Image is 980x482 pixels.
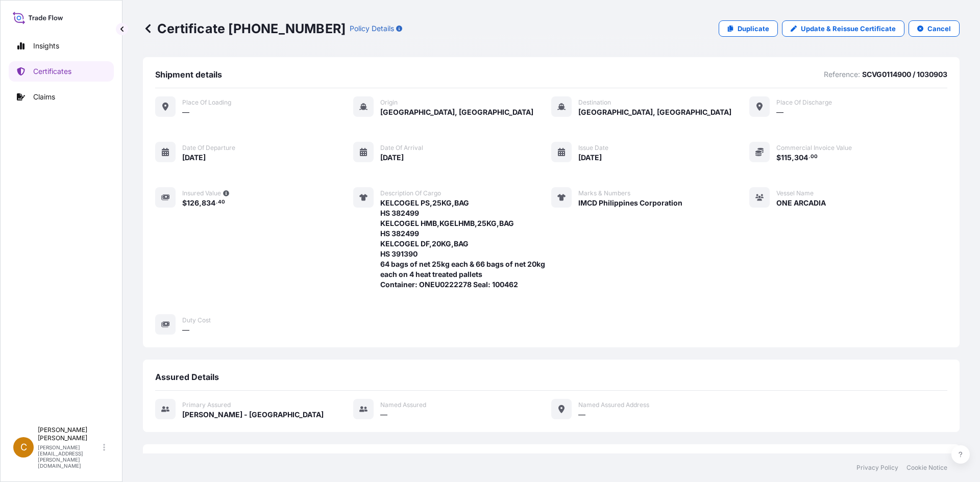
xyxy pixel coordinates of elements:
[578,189,630,197] span: Marks & Numbers
[811,155,818,159] span: 00
[350,23,394,34] p: Policy Details
[578,410,585,420] span: —
[182,98,231,107] span: Place of Loading
[182,325,189,335] span: —
[776,144,852,152] span: Commercial Invoice Value
[782,20,904,37] a: Update & Reissue Certificate
[182,144,235,152] span: Date of departure
[776,98,832,107] span: Place of discharge
[380,189,441,197] span: Description of cargo
[776,107,783,117] span: —
[808,155,810,159] span: .
[380,198,545,290] span: KELCOGEL PS,25KG,BAG HS 382499 KELCOGEL HMB,KGELHMB,25KG,BAG HS 382499 KELCOGEL DF,20KG,BAG HS 39...
[794,154,808,161] span: 304
[182,107,189,117] span: —
[182,401,231,409] span: Primary assured
[380,98,398,107] span: Origin
[20,442,27,452] span: C
[719,20,778,37] a: Duplicate
[182,189,221,197] span: Insured Value
[155,69,222,80] span: Shipment details
[380,153,404,163] span: [DATE]
[776,198,826,208] span: ONE ARCADIA
[182,153,206,163] span: [DATE]
[927,23,951,34] p: Cancel
[380,410,387,420] span: —
[909,20,960,37] button: Cancel
[9,87,114,107] a: Claims
[801,23,896,34] p: Update & Reissue Certificate
[199,199,202,207] span: ,
[856,464,898,472] a: Privacy Policy
[380,144,423,152] span: Date of arrival
[738,23,769,34] p: Duplicate
[776,189,814,197] span: Vessel Name
[33,92,55,102] p: Claims
[182,316,211,324] span: Duty Cost
[9,36,114,56] a: Insights
[906,464,947,472] a: Cookie Notice
[776,154,781,161] span: $
[578,153,602,163] span: [DATE]
[380,401,426,409] span: Named Assured
[792,154,794,161] span: ,
[202,199,215,207] span: 834
[380,107,533,117] span: [GEOGRAPHIC_DATA], [GEOGRAPHIC_DATA]
[33,66,71,77] p: Certificates
[578,144,608,152] span: Issue Date
[578,198,682,208] span: IMCD Philippines Corporation
[9,61,114,82] a: Certificates
[824,69,860,80] p: Reference:
[155,372,219,382] span: Assured Details
[781,154,792,161] span: 115
[578,401,649,409] span: Named Assured Address
[187,199,199,207] span: 126
[578,98,611,107] span: Destination
[182,410,324,420] span: [PERSON_NAME] - [GEOGRAPHIC_DATA]
[182,199,187,207] span: $
[862,69,947,80] p: SCVG0114900 / 1030903
[143,20,346,37] p: Certificate [PHONE_NUMBER]
[33,41,59,51] p: Insights
[216,200,217,204] span: .
[38,444,101,469] p: [PERSON_NAME][EMAIL_ADDRESS][PERSON_NAME][DOMAIN_NAME]
[38,426,101,442] p: [PERSON_NAME] [PERSON_NAME]
[218,200,225,204] span: 40
[578,107,731,117] span: [GEOGRAPHIC_DATA], [GEOGRAPHIC_DATA]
